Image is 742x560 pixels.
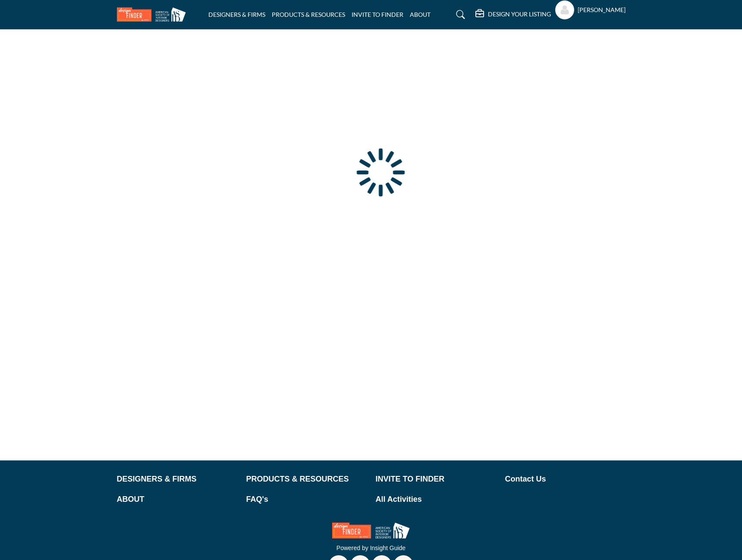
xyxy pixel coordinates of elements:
a: Search [448,8,471,22]
h5: DESIGN YOUR LISTING [488,10,551,18]
a: DESIGNERS & FIRMS [208,11,265,18]
img: Site Logo [117,7,190,22]
a: PRODUCTS & RESOURCES [272,11,345,18]
h5: [PERSON_NAME] [578,6,626,14]
a: INVITE TO FINDER [352,11,403,18]
button: Show hide supplier dropdown [555,0,574,19]
a: INVITE TO FINDER [376,473,496,485]
a: FAQ's [246,494,367,505]
a: PRODUCTS & RESOURCES [246,473,367,485]
a: All Activities [376,494,496,505]
a: DESIGNERS & FIRMS [117,473,237,485]
a: ABOUT [117,494,237,505]
div: DESIGN YOUR LISTING [475,9,551,20]
a: Powered by Insight Guide [336,544,406,551]
a: ABOUT [410,11,431,18]
a: Contact Us [505,473,626,485]
img: No Site Logo [332,522,410,538]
